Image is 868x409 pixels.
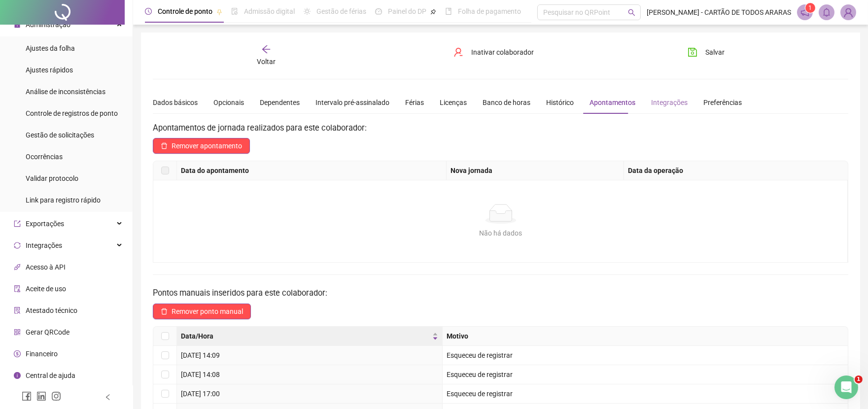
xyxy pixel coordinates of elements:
[26,153,63,161] span: Ocorrências
[304,8,311,15] span: sun
[688,47,697,57] span: save
[26,174,78,182] span: Validar protocolo
[26,44,75,52] span: Ajustes da folha
[158,7,212,15] span: Controle de ponto
[145,8,152,15] span: clock-circle
[443,365,848,384] td: Esqueceu de registrar
[445,8,452,15] span: book
[841,5,856,20] img: 43281
[244,7,295,15] span: Admissão digital
[51,391,61,401] span: instagram
[153,138,250,154] button: Remover apontamento
[628,9,635,16] span: search
[458,7,521,15] span: Folha de pagamento
[647,7,791,18] span: [PERSON_NAME] - CARTÃO DE TODOS ARARAS
[809,4,812,11] span: 1
[703,97,742,108] div: Preferências
[590,97,635,108] div: Apontamentos
[161,308,168,315] span: delete
[26,350,58,358] span: Financeiro
[447,161,624,180] th: Nova jornada
[26,328,69,336] span: Gerar QRCode
[14,264,21,271] span: api
[705,47,725,58] span: Salvar
[153,122,848,135] h3: Apontamentos de jornada realizados para este colaborador:
[14,285,21,292] span: audit
[546,97,574,108] div: Histórico
[26,131,94,139] span: Gestão de solicitações
[375,8,382,15] span: dashboard
[26,21,70,29] span: Administração
[26,372,75,379] span: Central de ajuda
[153,304,251,319] button: Remover ponto manual
[181,331,430,341] span: Data/Hora
[453,47,463,57] span: user-delete
[257,58,276,66] span: Voltar
[26,196,101,204] span: Link para registro rápido
[26,220,64,228] span: Exportações
[443,327,848,346] th: Motivo
[14,372,21,379] span: info-circle
[651,97,688,108] div: Integrações
[181,351,220,359] span: [DATE] 14:09
[260,97,300,108] div: Dependentes
[216,9,222,15] span: pushpin
[483,97,530,108] div: Banco de horas
[855,375,863,383] span: 1
[471,47,534,58] span: Inativar colaborador
[261,44,271,54] span: arrow-left
[388,7,426,15] span: Painel do DP
[624,161,848,180] th: Data da operação
[177,161,447,180] th: Data do apontamento
[834,375,858,399] iframe: Intercom live chat
[165,228,836,239] div: Não há dados
[153,288,327,298] span: Pontos manuais inseridos para este colaborador:
[181,390,220,398] span: [DATE] 17:00
[316,7,366,15] span: Gestão de férias
[231,8,238,15] span: file-done
[213,97,244,108] div: Opcionais
[800,8,809,17] span: notification
[14,242,21,249] span: sync
[443,384,848,404] td: Esqueceu de registrar
[26,263,66,271] span: Acesso à API
[14,307,21,314] span: solution
[14,329,21,336] span: qrcode
[181,371,220,378] span: [DATE] 14:08
[153,97,198,108] div: Dados básicos
[822,8,831,17] span: bell
[26,66,73,74] span: Ajustes rápidos
[26,307,77,314] span: Atestado técnico
[443,346,848,365] td: Esqueceu de registrar
[26,241,62,249] span: Integrações
[14,220,21,227] span: export
[172,140,242,151] span: Remover apontamento
[440,97,467,108] div: Licenças
[805,3,815,13] sup: 1
[446,44,541,60] button: Inativar colaborador
[315,97,389,108] div: Intervalo pré-assinalado
[14,350,21,357] span: dollar
[26,88,105,96] span: Análise de inconsistências
[405,97,424,108] div: Férias
[26,109,118,117] span: Controle de registros de ponto
[22,391,32,401] span: facebook
[172,306,243,317] span: Remover ponto manual
[104,394,111,401] span: left
[161,142,168,149] span: delete
[26,285,66,293] span: Aceite de uso
[36,391,46,401] span: linkedin
[430,9,436,15] span: pushpin
[680,44,732,60] button: Salvar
